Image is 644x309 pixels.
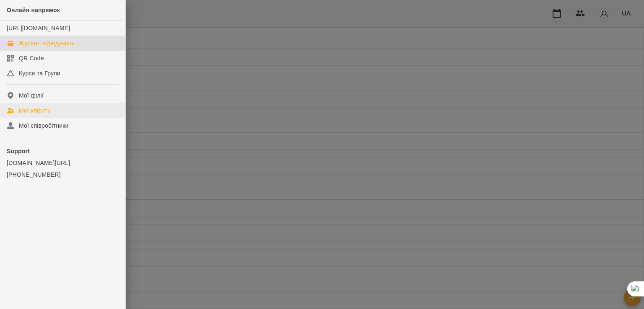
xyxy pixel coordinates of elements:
div: Мої співробітники [19,121,69,130]
a: [DOMAIN_NAME][URL] [7,159,119,167]
a: [PHONE_NUMBER] [7,170,119,179]
div: Курси та Групи [19,69,60,77]
div: QR Code [19,54,44,62]
span: Онлайн напрямок [7,7,60,13]
div: Мої клієнти [19,106,51,115]
a: [URL][DOMAIN_NAME] [7,25,70,31]
div: Журнал відвідувань [19,39,75,47]
div: Мої філії [19,91,44,100]
p: Support [7,147,119,155]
